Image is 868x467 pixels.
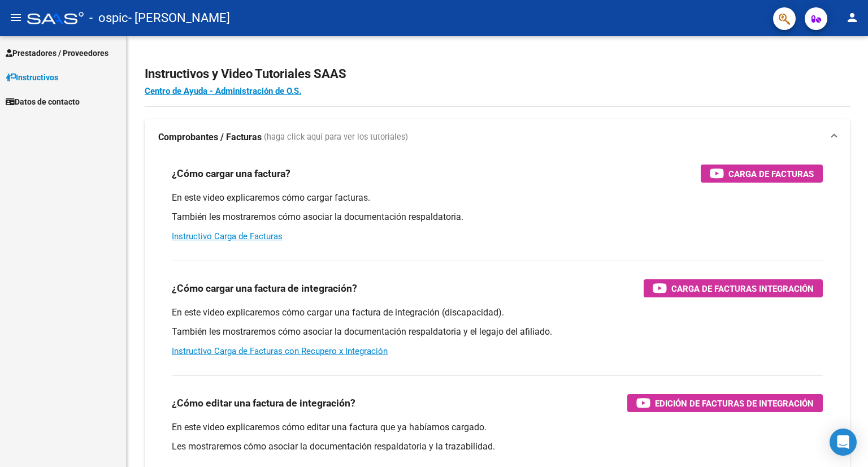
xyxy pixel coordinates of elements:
[158,131,262,144] strong: Comprobantes / Facturas
[172,166,290,181] h3: ¿Cómo cargar una factura?
[172,306,823,319] p: En este video explicaremos cómo cargar una factura de integración (discapacidad).
[172,421,823,434] p: En este video explicaremos cómo editar una factura que ya habíamos cargado.
[655,396,814,410] span: Edición de Facturas de integración
[728,167,814,181] span: Carga de Facturas
[172,346,388,356] a: Instructivo Carga de Facturas con Recupero x Integración
[6,47,108,59] span: Prestadores / Proveedores
[128,6,230,31] span: - [PERSON_NAME]
[264,131,408,144] span: (haga click aquí para ver los tutoriales)
[845,11,859,24] mat-icon: person
[89,6,128,31] span: - ospic
[145,63,850,85] h2: Instructivos y Video Tutoriales SAAS
[9,11,23,24] mat-icon: menu
[172,280,357,296] h3: ¿Cómo cargar una factura de integración?
[830,429,857,456] div: Open Intercom Messenger
[627,394,823,412] button: Edición de Facturas de integración
[172,395,355,411] h3: ¿Cómo editar una factura de integración?
[172,440,823,453] p: Les mostraremos cómo asociar la documentación respaldatoria y la trazabilidad.
[671,282,814,296] span: Carga de Facturas Integración
[172,211,823,223] p: También les mostraremos cómo asociar la documentación respaldatoria.
[6,96,80,108] span: Datos de contacto
[145,86,301,96] a: Centro de Ayuda - Administración de O.S.
[644,279,823,297] button: Carga de Facturas Integración
[172,326,823,338] p: También les mostraremos cómo asociar la documentación respaldatoria y el legajo del afiliado.
[6,71,58,84] span: Instructivos
[172,231,283,241] a: Instructivo Carga de Facturas
[172,192,823,204] p: En este video explicaremos cómo cargar facturas.
[701,165,823,183] button: Carga de Facturas
[145,119,850,155] mat-expansion-panel-header: Comprobantes / Facturas (haga click aquí para ver los tutoriales)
